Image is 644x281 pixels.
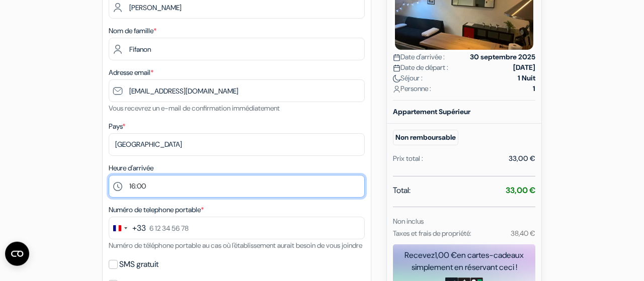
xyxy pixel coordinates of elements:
[109,205,204,215] label: Numéro de telephone portable
[109,67,153,78] label: Adresse email
[109,217,365,239] input: 6 12 34 56 78
[393,217,424,226] small: Non inclus
[109,79,365,102] input: Entrer adresse e-mail
[393,184,411,197] span: Total:
[393,85,400,93] img: user_icon.svg
[109,26,156,36] label: Nom de famille
[393,54,400,61] img: calendar.svg
[109,121,125,132] label: Pays
[393,64,400,72] img: calendar.svg
[509,153,535,164] div: 33,00 €
[513,62,535,73] strong: [DATE]
[109,38,365,60] input: Entrer le nom de famille
[393,107,470,116] b: Appartement Supérieur
[393,62,448,73] span: Date de départ :
[393,130,458,145] small: Non remboursable
[511,229,535,238] small: 38,40 €
[393,83,431,94] span: Personne :
[119,257,158,271] label: SMS gratuit
[518,73,535,83] strong: 1 Nuit
[506,185,535,196] strong: 33,00 €
[393,229,471,238] small: Taxes et frais de propriété:
[435,250,457,260] span: 1,00 €
[393,52,445,62] span: Date d'arrivée :
[109,163,153,173] label: Heure d'arrivée
[393,249,535,273] div: Recevez en cartes-cadeaux simplement en réservant ceci !
[393,73,423,83] span: Séjour :
[533,83,535,94] strong: 1
[5,242,29,266] button: Ouvrir le widget CMP
[109,241,362,250] small: Numéro de téléphone portable au cas où l'établissement aurait besoin de vous joindre
[393,75,400,82] img: moon.svg
[109,104,280,113] small: Vous recevrez un e-mail de confirmation immédiatement
[132,222,146,234] div: +33
[109,217,146,239] button: Change country, selected France (+33)
[470,52,535,62] strong: 30 septembre 2025
[393,153,423,164] div: Prix total :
